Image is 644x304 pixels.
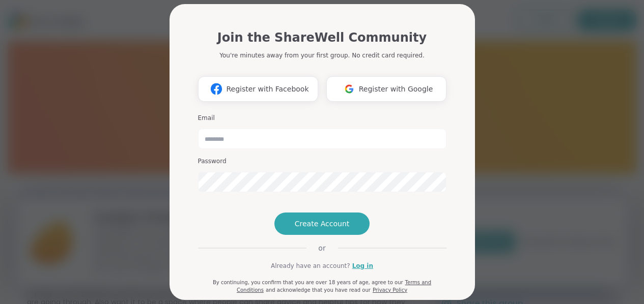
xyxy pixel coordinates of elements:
[306,243,338,253] span: or
[373,287,407,293] a: Privacy Policy
[266,287,371,293] span: and acknowledge that you have read our
[198,114,446,123] h3: Email
[198,157,446,166] h3: Password
[295,219,350,229] span: Create Account
[274,212,370,235] button: Create Account
[219,51,424,60] p: You're minutes away from your first group. No credit card required.
[198,76,318,102] button: Register with Facebook
[271,261,350,270] span: Already have an account?
[226,84,309,95] span: Register with Facebook
[207,79,226,98] img: ShareWell Logomark
[359,84,433,95] span: Register with Google
[326,76,446,102] button: Register with Google
[340,79,359,98] img: ShareWell Logomark
[352,261,373,270] a: Log in
[213,280,403,285] span: By continuing, you confirm that you are over 18 years of age, agree to our
[217,28,427,47] h1: Join the ShareWell Community
[237,280,431,293] a: Terms and Conditions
